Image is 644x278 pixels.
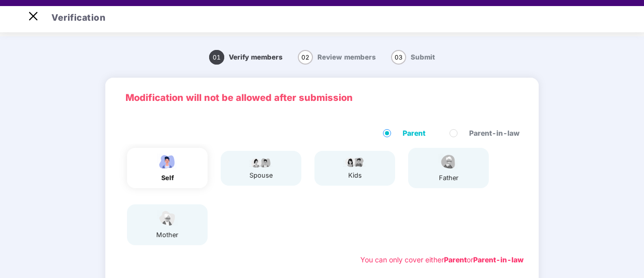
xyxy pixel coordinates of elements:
[399,128,429,139] span: Parent
[342,171,367,181] div: kids
[155,173,180,183] div: self
[360,254,524,265] div: You can only cover either or
[444,255,467,264] b: Parent
[155,230,180,240] div: mother
[125,90,519,105] p: Modification will not be allowed after submission
[248,156,274,168] img: svg+xml;base64,PHN2ZyB4bWxucz0iaHR0cDovL3d3dy53My5vcmcvMjAwMC9zdmciIHdpZHRoPSI5Ny44OTciIGhlaWdodD...
[436,153,461,171] img: svg+xml;base64,PHN2ZyBpZD0iRmF0aGVyX2ljb24iIHhtbG5zPSJodHRwOi8vd3d3LnczLm9yZy8yMDAwL3N2ZyIgeG1sbn...
[155,153,180,171] img: svg+xml;base64,PHN2ZyBpZD0iRW1wbG95ZWVfbWFsZSIgeG1sbnM9Imh0dHA6Ly93d3cudzMub3JnLzIwMDAvc3ZnIiB3aW...
[465,128,524,139] span: Parent-in-law
[155,209,180,227] img: svg+xml;base64,PHN2ZyB4bWxucz0iaHR0cDovL3d3dy53My5vcmcvMjAwMC9zdmciIHdpZHRoPSI1NCIgaGVpZ2h0PSIzOC...
[391,50,406,65] span: 03
[317,53,376,61] span: Review members
[473,255,524,264] b: Parent-in-law
[209,50,224,65] span: 01
[229,53,283,61] span: Verify members
[298,50,313,65] span: 02
[248,171,274,181] div: spouse
[436,173,461,183] div: father
[342,156,367,168] img: svg+xml;base64,PHN2ZyB4bWxucz0iaHR0cDovL3d3dy53My5vcmcvMjAwMC9zdmciIHdpZHRoPSI3OS4wMzciIGhlaWdodD...
[411,53,435,61] span: Submit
